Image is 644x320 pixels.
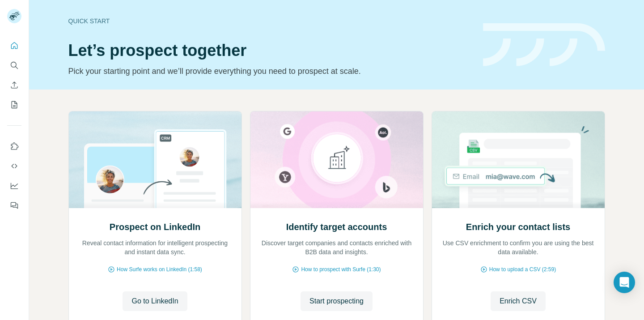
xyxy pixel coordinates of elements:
[250,111,424,208] img: Identify target accounts
[489,265,556,273] span: How to upload a CSV (2:59)
[78,239,233,256] p: Reveal contact information for intelligent prospecting and instant data sync.
[301,265,381,273] span: How to prospect with Surfe (1:30)
[259,239,414,256] p: Discover target companies and contacts enriched with B2B data and insights.
[68,42,472,60] h1: Let’s prospect together
[614,272,635,293] div: Open Intercom Messenger
[432,111,605,208] img: Enrich your contact lists
[7,38,21,54] button: Quick start
[309,296,364,307] span: Start prospecting
[7,178,21,194] button: Dashboard
[483,23,605,67] img: banner
[7,197,21,213] button: Feedback
[491,291,546,311] button: Enrich CSV
[68,17,472,26] div: Quick start
[68,111,242,208] img: Prospect on LinkedIn
[110,221,200,233] h2: Prospect on LinkedIn
[7,57,21,73] button: Search
[500,296,537,307] span: Enrich CSV
[466,221,570,233] h2: Enrich your contact lists
[301,291,373,311] button: Start prospecting
[7,97,21,113] button: My lists
[68,65,472,77] p: Pick your starting point and we’ll provide everything you need to prospect at scale.
[117,265,202,273] span: How Surfe works on LinkedIn (1:58)
[7,138,21,154] button: Use Surfe on LinkedIn
[7,158,21,174] button: Use Surfe API
[286,221,387,233] h2: Identify target accounts
[123,291,187,311] button: Go to LinkedIn
[131,296,178,307] span: Go to LinkedIn
[441,239,596,256] p: Use CSV enrichment to confirm you are using the best data available.
[7,77,21,93] button: Enrich CSV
